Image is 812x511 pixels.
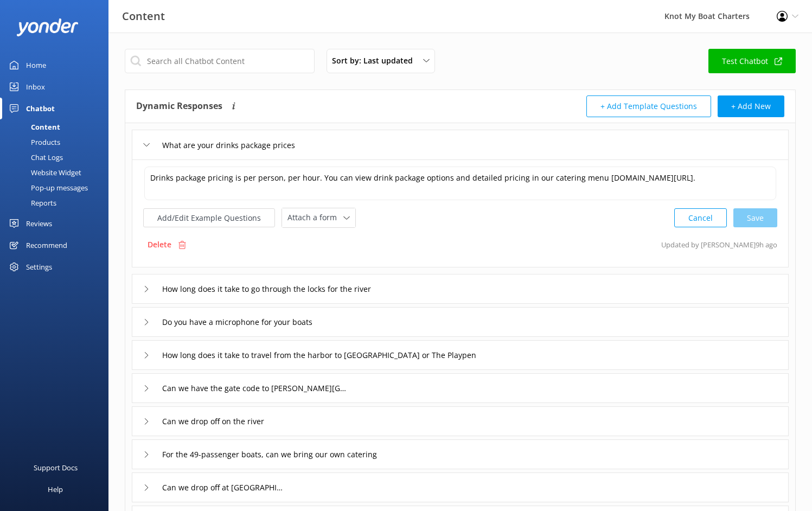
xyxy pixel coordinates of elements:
[674,208,727,227] button: Cancel
[718,95,784,117] button: + Add New
[26,213,52,234] div: Reviews
[332,55,419,67] span: Sort by: Last updated
[136,95,222,117] h4: Dynamic Responses
[586,95,711,117] button: + Add Template Questions
[34,457,78,478] div: Support Docs
[125,49,315,73] input: Search all Chatbot Content
[7,150,63,165] div: Chat Logs
[26,234,67,256] div: Recommend
[26,54,46,76] div: Home
[48,478,63,500] div: Help
[7,165,81,180] div: Website Widget
[122,8,165,25] h3: Content
[143,208,275,227] button: Add/Edit Example Questions
[287,212,343,223] span: Attach a form
[148,239,171,251] p: Delete
[7,135,60,150] div: Products
[16,18,79,36] img: yonder-white-logo.png
[26,98,55,119] div: Chatbot
[7,135,108,150] a: Products
[144,167,776,200] textarea: Drinks package pricing is per person, per hour. You can view drink package options and detailed p...
[708,49,796,73] a: Test Chatbot
[7,195,108,210] a: Reports
[26,76,45,98] div: Inbox
[7,165,108,180] a: Website Widget
[7,150,108,165] a: Chat Logs
[7,180,88,195] div: Pop-up messages
[7,195,56,210] div: Reports
[661,234,777,255] p: Updated by [PERSON_NAME] 9h ago
[26,256,52,278] div: Settings
[7,119,60,135] div: Content
[7,119,108,135] a: Content
[7,180,108,195] a: Pop-up messages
